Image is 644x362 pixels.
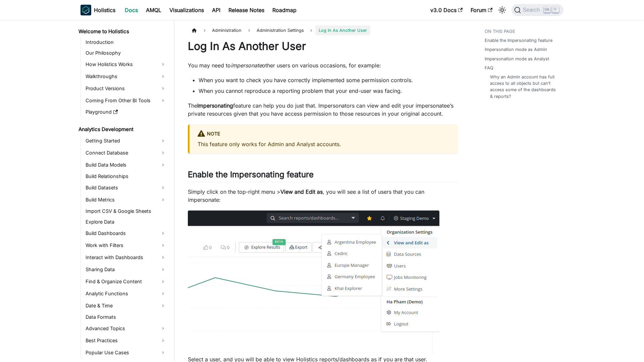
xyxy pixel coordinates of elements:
[485,37,552,44] a: Enable the Impersonating feature
[84,71,168,82] a: Walkthroughs
[198,130,450,138] div: Note
[188,170,458,182] h2: Enable the Impersonating feature
[84,135,168,146] a: Getting Started
[84,107,168,117] a: Playground
[84,160,168,170] a: Build Data Models
[426,5,467,15] a: v3.0 Docs
[485,56,549,62] a: Impersonation mode as Analyst
[84,83,168,94] a: Product Versions
[84,95,168,106] a: Coming From Other BI Tools
[467,5,496,15] a: Forum
[84,38,168,47] a: Introduction
[165,5,208,15] a: Visualizations
[84,335,168,346] a: Best Practices
[84,59,168,70] a: How Holistics Works
[188,102,458,118] p: The feature can help you do just that. Impersonators can view and edit your impersonatee’s privat...
[80,5,91,15] img: Holistics
[84,264,168,275] a: Sharing Data
[84,300,168,311] a: Date & Time
[142,5,165,15] a: AMQL
[76,27,168,36] a: Welcome to Holistics
[84,240,168,251] a: Work with Filters
[84,147,168,158] a: Connect Database
[84,228,168,239] a: Build Dashboards
[84,252,168,263] a: Interact with Dashboards
[512,4,563,16] button: Search (Ctrl+K)
[188,25,458,35] nav: Breadcrumbs
[197,102,233,109] strong: Impersonating
[224,5,268,15] a: Release Notes
[84,194,168,205] a: Build Metrics
[280,188,323,195] strong: View and Edit as
[80,5,115,15] a: HolisticsHolistics
[188,188,458,204] p: Simply click on the top-right menu > , you will see a list of users that you can impersonate:
[198,140,450,148] p: This feature only works for Admin and Analyst accounts.
[84,217,168,227] a: Explore Data
[485,65,493,71] a: FAQ
[84,276,168,287] a: Find & Organize Content
[315,25,370,35] span: Log In As Another User
[208,5,224,15] a: API
[84,347,168,358] a: Popular Use Cases
[84,288,168,299] a: Analytic Functions
[84,323,168,334] a: Advanced Topics
[94,6,115,14] b: Holistics
[209,25,245,35] span: Administration
[490,74,557,100] a: Why an Admin account has full access to all objects but can’t access some of the dashboards & rep...
[84,206,168,216] a: Import CSV & Google Sheets
[231,62,262,69] em: impersonate
[497,5,507,15] button: Switch between dark and light mode (currently light mode)
[84,182,168,193] a: Build Datasets
[552,7,559,13] kbd: K
[74,20,174,362] nav: Docs sidebar
[188,61,458,69] p: You may need to other users on various occasions, for example:
[84,312,168,322] a: Data Formats
[268,5,301,15] a: Roadmap
[253,25,307,35] span: Administration Settings
[76,125,168,134] a: Analytics Development
[188,40,458,53] h1: Log In As Another User
[84,48,168,58] a: Our Philosophy
[121,5,142,15] a: Docs
[199,87,458,95] li: When you cannot reproduce a reporting problem that your end-user was facing.
[188,25,201,35] a: Home page
[521,7,544,13] span: Search
[199,76,458,84] li: When you want to check you have correctly implemented some permission controls.
[84,172,168,181] a: Build Relationships
[485,46,547,53] a: Impersonation mode as Admin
